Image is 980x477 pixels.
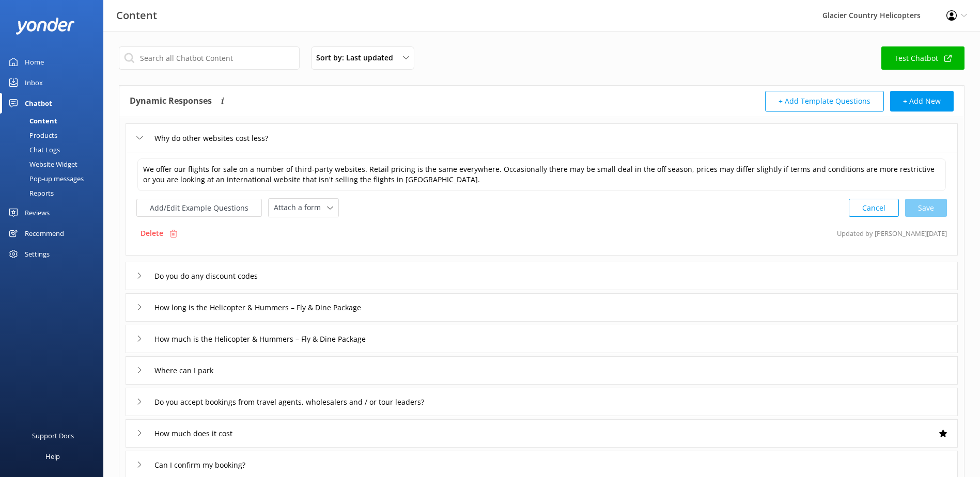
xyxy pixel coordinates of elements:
button: Cancel [849,199,899,217]
button: Add/Edit Example Questions [136,199,262,217]
a: Reports [6,186,103,200]
a: Pop-up messages [6,171,103,186]
p: Updated by [PERSON_NAME] [DATE] [837,224,947,243]
div: Chatbot [25,93,52,114]
a: Chat Logs [6,142,103,157]
div: Products [6,128,57,142]
p: Delete [141,228,163,239]
div: Help [45,446,60,467]
div: Inbox [25,72,43,93]
div: Home [25,52,44,72]
h4: Dynamic Responses [130,91,212,112]
div: Pop-up messages [6,171,84,186]
img: yonder-white-logo.png [15,18,75,35]
div: Reports [6,186,54,200]
span: Sort by: Last updated [316,52,399,63]
input: Search all Chatbot Content [119,46,300,70]
h3: Content [116,7,157,24]
button: + Add New [890,91,954,112]
div: Chat Logs [6,142,60,157]
a: Content [6,114,103,128]
div: Content [6,114,57,128]
a: Website Widget [6,157,103,171]
div: Settings [25,244,50,264]
div: Reviews [25,202,50,223]
div: Website Widget [6,157,77,171]
a: Products [6,128,103,142]
span: Attach a form [274,202,327,213]
textarea: We offer our flights for sale on a number of third-party websites. Retail pricing is the same eve... [137,158,946,191]
a: Test Chatbot [881,46,965,70]
div: Support Docs [32,425,74,446]
div: Recommend [25,223,64,244]
button: + Add Template Questions [765,91,884,112]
